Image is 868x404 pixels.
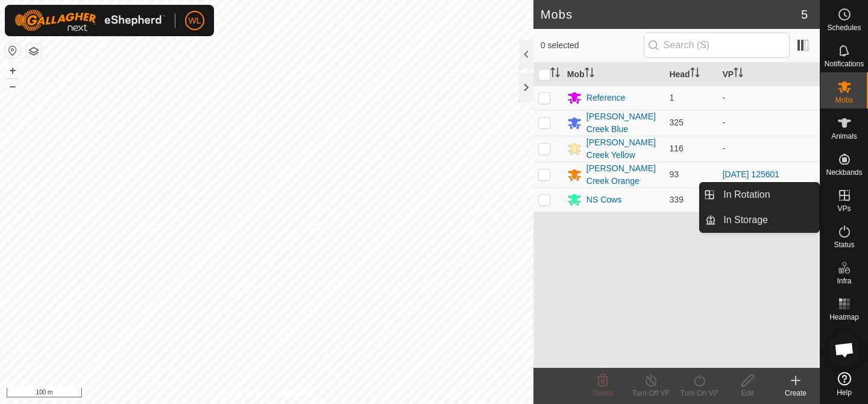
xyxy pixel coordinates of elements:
a: Help [820,367,868,401]
th: Head [664,63,717,86]
span: Neckbands [826,169,862,176]
div: Edit [723,388,772,399]
span: Mobs [835,96,853,104]
span: 339 [669,195,683,204]
span: Schedules [827,24,861,31]
div: Create [772,388,820,399]
span: Notifications [825,60,864,68]
p-sorticon: Activate to sort [734,69,743,79]
span: In Rotation [723,188,770,202]
span: Animals [831,133,857,140]
th: VP [717,63,820,86]
button: Reset Map [5,43,20,58]
div: Open chat [826,332,863,368]
span: Infra [837,277,851,285]
td: - [717,136,820,162]
span: Delete [593,389,614,397]
li: In Storage [700,208,819,232]
button: Map Layers [27,44,41,58]
a: Privacy Policy [219,388,264,399]
button: + [5,63,20,78]
span: 5 [801,5,808,24]
td: - [717,86,820,110]
div: [PERSON_NAME] Creek Orange [587,162,660,188]
span: Heatmap [829,314,859,321]
a: Contact Us [278,388,314,399]
span: 325 [669,118,683,127]
span: In Storage [723,213,768,227]
p-sorticon: Activate to sort [690,69,700,79]
div: [PERSON_NAME] Creek Yellow [587,136,660,162]
img: Gallagher Logo [14,10,165,31]
span: Status [834,241,854,248]
a: [DATE] 125601 [722,169,779,179]
th: Mob [562,63,665,86]
div: Turn Off VP [627,388,675,399]
div: Turn On VP [675,388,723,399]
span: 116 [669,144,683,153]
input: Search (S) [644,33,790,58]
span: 1 [669,93,674,103]
div: NS Cows [587,194,621,206]
button: – [5,79,20,93]
a: In Rotation [716,183,819,207]
div: Reference [587,92,626,104]
span: VPs [837,205,851,212]
li: In Rotation [700,183,819,207]
div: [PERSON_NAME] Creek Blue [587,110,660,136]
p-sorticon: Activate to sort [550,69,560,79]
h2: Mobs [541,7,801,22]
span: Help [837,389,852,396]
a: In Storage [716,208,819,232]
span: 93 [669,169,679,179]
span: WL [189,14,201,27]
p-sorticon: Activate to sort [585,69,594,79]
span: 0 selected [541,39,644,52]
td: - [717,110,820,136]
